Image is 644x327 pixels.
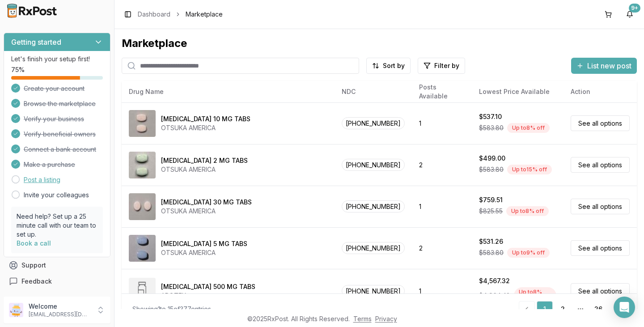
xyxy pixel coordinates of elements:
div: Up to 9 % off [507,248,550,258]
a: See all options [571,157,630,173]
div: Showing 1 to 15 of 377 entries [132,305,211,314]
a: 1 [537,301,553,317]
span: Filter by [434,61,459,70]
a: Invite your colleagues [24,191,89,200]
th: Action [563,81,637,102]
nav: breadcrumb [138,10,223,19]
div: OTSUKA AMERICA [161,165,248,174]
span: $583.80 [479,248,504,257]
td: 1 [412,102,472,144]
span: [PHONE_NUMBER] [342,242,405,254]
span: [PHONE_NUMBER] [342,200,405,212]
a: Privacy [375,315,397,323]
div: Up to 15 % off [507,165,552,174]
div: $531.26 [479,237,503,246]
div: OTSUKA AMERICA [161,123,250,132]
div: $4,567.32 [479,276,510,285]
a: 2 [555,301,571,317]
a: See all options [571,199,630,214]
div: Up to 8 % off [514,287,556,304]
img: Abilify 30 MG TABS [129,193,156,220]
img: Abilify 2 MG TABS [129,152,156,178]
td: 2 [412,144,472,186]
span: Make a purchase [24,160,75,169]
a: List new post [571,62,637,71]
a: Book a call [17,239,51,247]
div: [MEDICAL_DATA] 10 MG TABS [161,115,250,123]
span: Verify beneficial owners [24,130,96,139]
div: APOTEX [161,291,255,300]
span: List new post [587,60,631,71]
span: Create your account [24,84,85,93]
span: $583.80 [479,165,504,174]
div: $537.10 [479,112,502,121]
div: Marketplace [122,36,637,51]
span: Sort by [383,61,405,70]
span: Marketplace [186,10,223,19]
div: $499.00 [479,154,505,163]
span: $825.55 [479,207,503,216]
p: Welcome [29,302,91,311]
span: $583.80 [479,123,504,132]
div: [MEDICAL_DATA] 2 MG TABS [161,156,248,165]
button: Feedback [4,273,110,289]
th: Lowest Price Available [472,81,563,102]
a: Post a listing [24,175,60,184]
button: Sort by [366,58,411,74]
span: [PHONE_NUMBER] [342,285,405,297]
nav: pagination [519,301,626,317]
div: Up to 8 % off [506,206,549,216]
span: $4,964.48 [479,291,510,300]
p: Need help? Set up a 25 minute call with our team to set up. [17,212,97,239]
button: Filter by [418,58,465,74]
div: [MEDICAL_DATA] 500 MG TABS [161,282,255,291]
div: [MEDICAL_DATA] 30 MG TABS [161,198,252,207]
div: 9+ [629,4,640,13]
div: OTSUKA AMERICA [161,207,252,216]
h3: Getting started [11,37,61,47]
span: [PHONE_NUMBER] [342,159,405,171]
img: Abiraterone Acetate 500 MG TABS [129,278,156,305]
a: 26 [590,301,606,317]
td: 1 [412,269,472,313]
th: NDC [335,81,412,102]
button: List new post [571,58,637,74]
img: Abilify 10 MG TABS [129,110,156,137]
div: Up to 8 % off [507,123,550,133]
span: [PHONE_NUMBER] [342,117,405,129]
img: User avatar [9,303,23,317]
div: OTSUKA AMERICA [161,248,247,257]
th: Posts Available [412,81,472,102]
a: See all options [571,240,630,256]
a: See all options [571,115,630,131]
th: Drug Name [122,81,335,102]
td: 2 [412,227,472,269]
img: RxPost Logo [4,4,61,18]
a: Dashboard [138,10,170,19]
p: Let's finish your setup first! [11,55,103,64]
button: 9+ [623,7,637,21]
span: Feedback [21,277,52,286]
a: Terms [353,315,372,323]
span: Connect a bank account [24,145,96,154]
span: Browse the marketplace [24,99,96,108]
td: 1 [412,186,472,227]
img: Abilify 5 MG TABS [129,235,156,262]
button: Support [4,257,110,273]
p: [EMAIL_ADDRESS][DOMAIN_NAME] [29,311,91,318]
a: See all options [571,283,630,299]
div: $759.51 [479,195,503,204]
span: Verify your business [24,115,84,123]
div: Open Intercom Messenger [614,297,635,318]
div: [MEDICAL_DATA] 5 MG TABS [161,239,247,248]
span: 75 % [11,65,25,74]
